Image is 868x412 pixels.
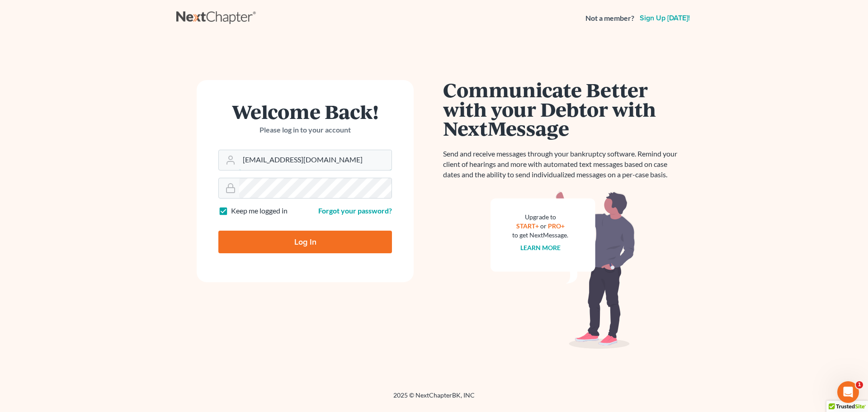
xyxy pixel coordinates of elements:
div: to get NextMessage. [512,231,568,240]
a: START+ [516,222,539,230]
a: PRO+ [548,222,565,230]
iframe: Intercom live chat [837,381,859,403]
input: Log In [218,231,392,253]
img: nextmessage_bg-59042aed3d76b12b5cd301f8e5b87938c9018125f34e5fa2b7a6b67550977c72.svg [491,191,635,349]
a: Forgot your password? [318,206,392,215]
input: Email Address [239,150,392,170]
h1: Welcome Back! [218,102,392,121]
div: Upgrade to [512,213,568,222]
p: Please log in to your account [218,125,392,135]
strong: Not a member? [585,13,634,24]
div: 2025 © NextChapterBK, INC [176,391,692,407]
a: Learn more [520,244,561,251]
span: or [540,222,547,230]
h1: Communicate Better with your Debtor with NextMessage [443,80,683,138]
a: Sign up [DATE]! [638,14,692,22]
p: Send and receive messages through your bankruptcy software. Remind your client of hearings and mo... [443,149,683,180]
span: 1 [856,381,863,388]
label: Keep me logged in [231,206,288,216]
